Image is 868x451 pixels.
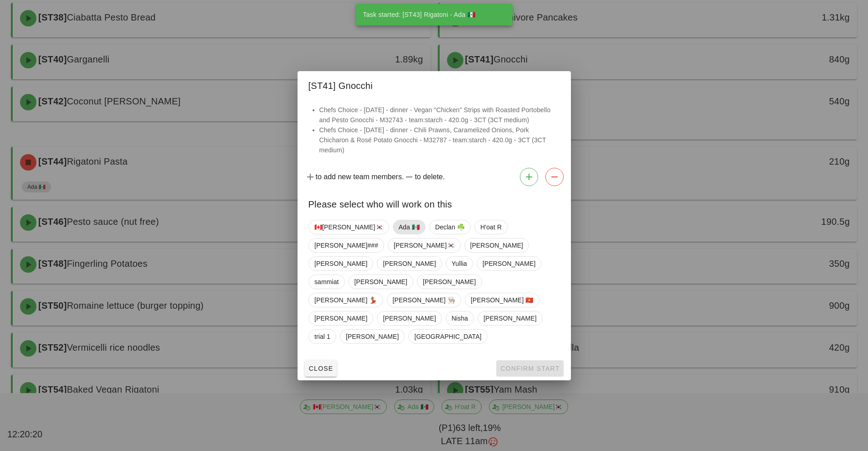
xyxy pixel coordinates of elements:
span: [PERSON_NAME] [345,330,398,343]
span: [PERSON_NAME] [314,311,367,325]
li: Chefs Choice - [DATE] - dinner - Chili Prawns, Caramelized Onions, Pork Chicharon & Rosé Potato G... [319,125,560,155]
span: Ada 🇲🇽 [398,220,419,234]
div: Task started: [ST43] Rigatoni - Ada 🇲🇽 [356,4,509,26]
span: [PERSON_NAME] [354,275,407,289]
span: [PERSON_NAME] [482,257,535,270]
span: Nisha [451,311,467,325]
span: 🇨🇦[PERSON_NAME]🇰🇷 [314,220,383,234]
span: [PERSON_NAME] [383,257,436,270]
span: [PERSON_NAME]🇰🇷 [394,238,455,252]
span: sammiat [314,275,339,289]
span: [PERSON_NAME] [483,311,536,325]
span: [PERSON_NAME] 👨🏼‍🍳 [392,293,455,307]
div: [ST41] Gnocchi [298,71,571,98]
span: H'oat R [480,220,502,234]
span: [PERSON_NAME] 🇻🇳 [471,293,534,307]
span: Yullia [451,257,467,270]
div: to add new team members. to delete. [298,164,571,190]
span: [GEOGRAPHIC_DATA] [414,330,481,343]
span: [PERSON_NAME] [470,238,523,252]
span: Declan ☘️ [435,220,464,234]
button: Close [305,360,337,377]
span: [PERSON_NAME] [423,275,476,289]
span: [PERSON_NAME]### [314,238,378,252]
span: trial 1 [314,330,330,343]
span: [PERSON_NAME] [383,311,436,325]
span: [PERSON_NAME] 💃🏽 [314,293,377,307]
div: Please select who will work on this [298,190,571,216]
span: [PERSON_NAME] [314,257,367,270]
span: Close [308,365,334,372]
li: Chefs Choice - [DATE] - dinner - Vegan "Chicken" Strips with Roasted Portobello and Pesto Gnocchi... [319,105,560,125]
